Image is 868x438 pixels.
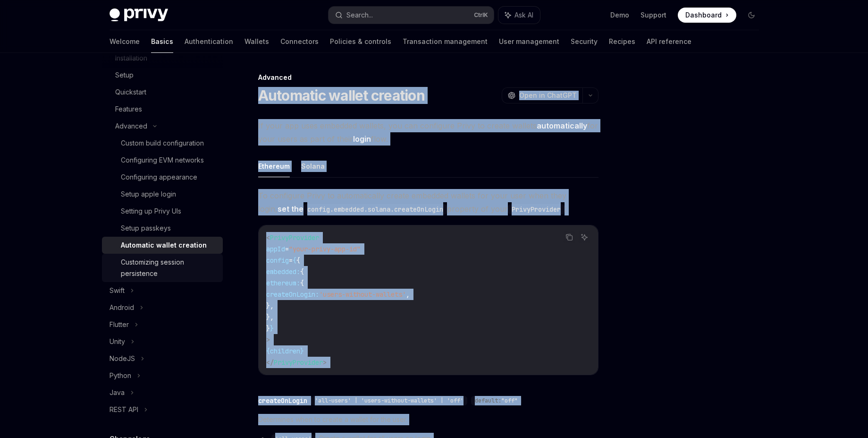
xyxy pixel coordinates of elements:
[110,336,125,347] div: Unity
[685,10,722,20] span: Dashboard
[244,30,269,53] a: Wallets
[266,324,270,333] span: }
[563,231,575,243] button: Copy the contents from the code block
[266,335,270,344] span: >
[293,256,296,265] span: {
[323,358,327,367] span: >
[289,256,293,265] span: =
[315,397,463,404] span: 'all-users' | 'users-without-wallets' | 'off'
[266,267,300,276] span: embedded:
[501,397,518,404] span: "off"
[578,231,590,243] button: Ask AI
[266,313,274,321] span: },
[406,290,410,299] span: ,
[266,233,270,242] span: <
[110,404,138,415] div: REST API
[266,279,300,287] span: ethereum:
[258,87,425,104] h1: Automatic wallet creation
[110,353,135,364] div: NodeJS
[303,204,447,215] code: config.embedded.solana.createOnLogin
[296,256,300,265] span: {
[266,301,274,310] span: },
[289,245,361,253] span: "your-privy-app-id"
[102,67,223,84] a: Setup
[102,220,223,237] a: Setup passkeys
[102,254,223,282] a: Customizing session persistence
[258,414,598,425] span: Determines when to create a wallet for the user.
[498,7,540,24] button: Ask AI
[102,203,223,220] a: Setting up Privy UIs
[102,169,223,186] a: Configuring appearance
[110,302,134,313] div: Android
[346,9,373,21] div: Search...
[266,245,285,253] span: appId
[330,30,391,53] a: Policies & controls
[474,11,488,19] span: Ctrl K
[110,387,125,398] div: Java
[258,73,598,82] div: Advanced
[280,30,319,53] a: Connectors
[102,186,223,203] a: Setup apple login
[102,84,223,101] a: Quickstart
[270,233,319,242] span: PrivyProvider
[102,152,223,169] a: Configuring EVM networks
[121,257,217,279] div: Customizing session persistence
[115,69,134,81] div: Setup
[301,155,325,177] button: Solana
[519,91,577,100] span: Open in ChatGPT
[502,87,582,103] button: Open in ChatGPT
[110,285,125,296] div: Swift
[300,279,304,287] span: {
[258,189,598,215] span: To configure Privy to automatically create embedded wallets for your user when they login, proper...
[102,135,223,152] a: Custom build configuration
[121,223,171,234] div: Setup passkeys
[266,347,270,355] span: {
[258,155,290,177] button: Ethereum
[475,397,501,404] span: default:
[610,10,629,20] a: Demo
[258,396,307,405] div: createOnLogin
[285,245,289,253] span: =
[266,358,274,367] span: </
[110,9,168,22] img: dark logo
[121,172,197,183] div: Configuring appearance
[609,30,635,53] a: Recipes
[115,120,147,132] div: Advanced
[115,86,146,98] div: Quickstart
[185,30,233,53] a: Authentication
[508,204,565,215] code: PrivyProvider
[121,189,176,200] div: Setup apple login
[499,30,559,53] a: User management
[110,30,140,53] a: Welcome
[514,10,533,20] span: Ask AI
[319,290,406,299] span: 'users-without-wallets'
[266,256,289,265] span: config
[329,7,494,24] button: Search...CtrlK
[640,10,666,20] a: Support
[647,30,691,53] a: API reference
[121,206,181,217] div: Setting up Privy UIs
[115,103,142,115] div: Features
[537,121,587,130] strong: automatically
[110,370,131,381] div: Python
[110,319,129,330] div: Flutter
[121,155,204,166] div: Configuring EVM networks
[403,30,488,53] a: Transaction management
[102,101,223,118] a: Features
[274,358,323,367] span: PrivyProvider
[571,30,598,53] a: Security
[151,30,173,53] a: Basics
[678,8,736,23] a: Dashboard
[121,240,207,251] div: Automatic wallet creation
[266,290,319,299] span: createOnLogin:
[270,347,300,355] span: children
[270,324,274,333] span: }
[121,137,204,149] div: Custom build configuration
[300,347,304,355] span: }
[300,267,304,276] span: {
[102,237,223,254] a: Automatic wallet creation
[278,204,447,214] strong: set the
[744,8,759,23] button: Toggle dark mode
[258,119,598,146] span: If your app uses embedded wallets, you can configure Privy to create wallets for your users as pa...
[353,134,371,144] strong: login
